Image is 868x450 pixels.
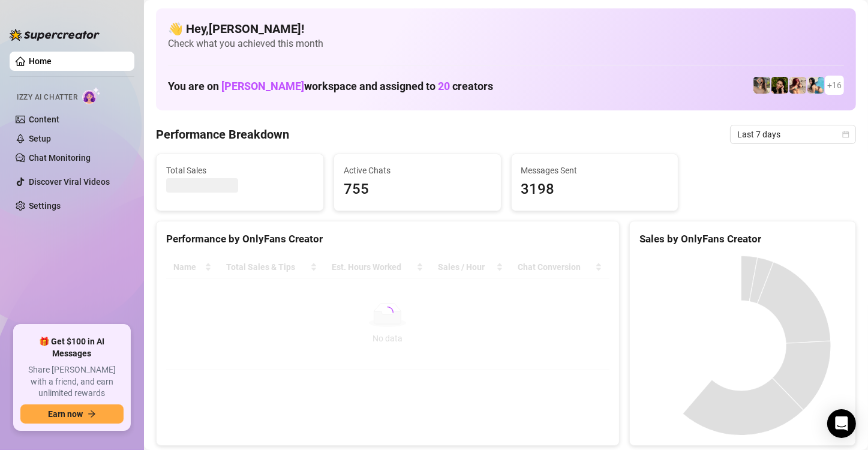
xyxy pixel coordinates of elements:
[82,87,101,104] img: AI Chatter
[344,178,491,201] span: 755
[168,80,493,93] h1: You are on workspace and assigned to creators
[827,79,842,92] span: + 16
[10,29,100,41] img: logo-BBDzfeDw.svg
[20,364,124,400] span: Share [PERSON_NAME] with a friend, and earn unlimited rewards
[827,409,856,438] div: Open Intercom Messenger
[166,231,609,247] div: Performance by OnlyFans Creator
[521,164,669,177] span: Messages Sent
[48,409,83,419] span: Earn now
[771,77,788,94] img: playfuldimples (@playfuldimples)
[88,410,96,418] span: arrow-right
[17,92,77,103] span: Izzy AI Chatter
[807,77,824,94] img: North (@northnattvip)
[20,336,124,359] span: 🎁 Get $100 in AI Messages
[639,231,846,247] div: Sales by OnlyFans Creator
[753,77,770,94] img: emilylou (@emilyylouu)
[168,37,844,50] span: Check what you achieved this month
[221,80,304,92] span: [PERSON_NAME]
[168,20,844,37] h4: 👋 Hey, [PERSON_NAME] !
[166,164,314,177] span: Total Sales
[29,177,110,187] a: Discover Viral Videos
[380,305,395,320] span: loading
[156,126,289,143] h4: Performance Breakdown
[521,178,669,201] span: 3198
[842,131,849,138] span: calendar
[20,404,124,424] button: Earn nowarrow-right
[29,153,91,163] a: Chat Monitoring
[29,201,61,211] a: Settings
[29,134,51,143] a: Setup
[29,56,52,66] a: Home
[737,125,849,143] span: Last 7 days
[438,80,450,92] span: 20
[789,77,806,94] img: North (@northnattfree)
[29,115,59,124] a: Content
[344,164,491,177] span: Active Chats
